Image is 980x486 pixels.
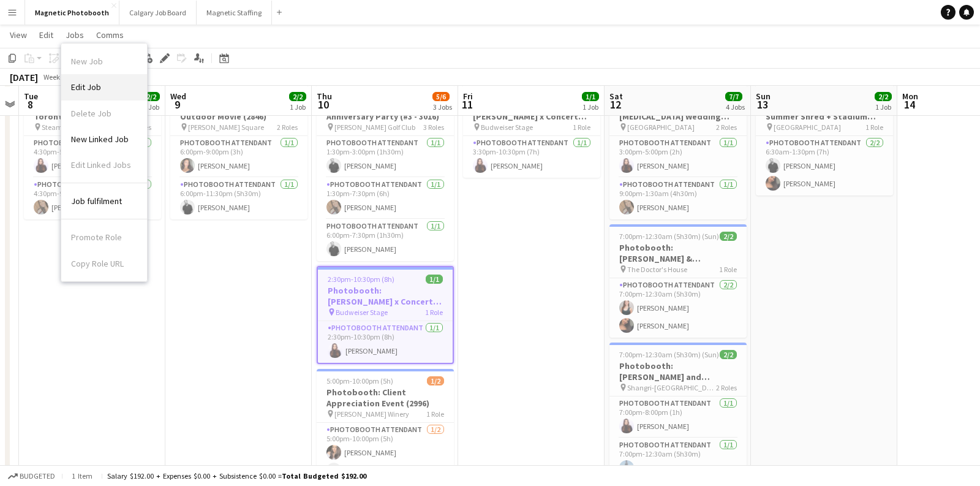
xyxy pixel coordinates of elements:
div: 1 Job [875,102,891,112]
span: Total Budgeted $192.00 [282,471,366,480]
span: Job fulfilment [71,196,122,207]
app-card-role: Photobooth Attendant1/17:00pm-8:00pm (1h)[PERSON_NAME] [609,397,747,438]
span: Budweiser Stage [336,308,388,317]
span: 13 [754,97,771,112]
span: 1 Role [573,123,590,132]
app-card-role: Photobooth Attendant1/11:30pm-3:00pm (1h30m)[PERSON_NAME] [317,136,454,178]
app-card-role: Photobooth Attendant1/14:30pm-5:30pm (1h)[PERSON_NAME] [24,136,161,178]
span: 11 [461,97,473,112]
span: 1/1 [582,92,599,101]
span: 1 item [67,471,97,480]
span: 1 Role [719,265,737,274]
span: 2/2 [289,92,306,101]
button: Budgeted [6,469,57,483]
div: 4 Jobs [726,102,745,112]
app-card-role: Photobooth Attendant2/26:30am-1:30pm (7h)[PERSON_NAME][PERSON_NAME] [756,136,893,196]
app-card-role: Photobooth Attendant1/16:00pm-11:30pm (5h30m)[PERSON_NAME] [170,178,307,219]
span: View [10,29,27,40]
span: 1/2 [427,376,444,385]
span: 1 Role [426,409,444,419]
app-card-role: Photobooth Attendant1/13:00pm-5:00pm (2h)[PERSON_NAME] [609,136,747,178]
app-job-card: 3:30pm-10:30pm (7h)1/1Photobooth: [PERSON_NAME] x Concert Series (3002) Budweiser Stage1 RolePhot... [463,82,600,178]
a: Comms [91,27,129,43]
a: Edit [34,27,58,43]
span: [PERSON_NAME] Square [188,123,264,132]
span: 2/2 [875,92,892,101]
span: Steam Whistle Kitchen [42,123,112,132]
button: Magnetic Photobooth [25,1,119,25]
span: Wed [170,91,186,102]
app-job-card: 4:30pm-9:30pm (5h)2/2Photobooth: Run To Give Toronto X ComKids 3044 Steam Whistle Kitchen2 RolesP... [24,82,161,219]
a: New Linked Job [61,126,147,152]
span: Jobs [66,29,84,40]
app-card-role: Photobooth Attendant1/16:00pm-9:00pm (3h)[PERSON_NAME] [170,136,307,178]
app-card-role: Photobooth Attendant1/14:30pm-9:30pm (5h)[PERSON_NAME] [24,178,161,219]
span: Sat [609,91,623,102]
span: 2/2 [143,92,160,101]
app-card-role: Photobooth Attendant1/16:00pm-7:30pm (1h30m)[PERSON_NAME] [317,219,454,261]
span: The Doctor's House [627,265,687,274]
h3: Photobooth: [PERSON_NAME] & [PERSON_NAME]’s Wedding (3004) [609,242,747,264]
app-job-card: 3:00pm-1:30am (10h30m) (Sun)2/2Photobooth: [MEDICAL_DATA] Wedding (2789) [GEOGRAPHIC_DATA]2 Roles... [609,82,747,219]
span: 7:00pm-12:30am (5h30m) (Sun) [619,350,719,359]
span: 9 [168,97,186,112]
app-job-card: 6:00pm-11:30pm (5h30m)2/2Photobooth: TodoToronto Outdoor Movie (2846) [PERSON_NAME] Square2 Roles... [170,82,307,219]
span: 1 Role [425,308,443,317]
h3: Photobooth: [PERSON_NAME] x Concert Series (3002) [318,285,453,307]
span: Tue [24,91,38,102]
span: Sun [756,91,771,102]
h3: Photobooth: Client Appreciation Event (2996) [317,387,454,409]
span: 10 [315,97,332,112]
app-job-card: 1:30pm-7:30pm (6h)3/3Photobooth: 20th Anniversary Party (#3 - 3016) [PERSON_NAME] Golf Club3 Role... [317,82,454,261]
span: 14 [900,97,918,112]
span: 5/6 [432,92,450,101]
span: Week 28 [40,72,71,82]
span: 12 [608,97,623,112]
app-job-card: 5:00pm-10:00pm (5h)1/2Photobooth: Client Appreciation Event (2996) [PERSON_NAME] Winery1 RolePhot... [317,369,454,482]
span: 2 Roles [716,123,737,132]
app-card-role: Photobooth Attendant1/17:00pm-12:30am (5h30m)[PERSON_NAME] [609,438,747,480]
a: Jobs [61,27,89,43]
div: Salary $192.00 + Expenses $0.00 + Subsistence $0.00 = [107,471,366,480]
span: 2 Roles [716,383,737,392]
div: 3 Jobs [433,102,452,112]
div: [DATE] [10,71,38,83]
span: 2/2 [720,232,737,241]
span: 7/7 [725,92,742,101]
span: 1/1 [426,275,443,284]
span: Mon [902,91,918,102]
div: 1 Job [290,102,306,112]
a: View [5,27,32,43]
span: Budweiser Stage [481,123,533,132]
app-job-card: 6:30am-1:30pm (7h)2/2Photobooth: Celsius Summer Shred + Stadium Flow (2951) [GEOGRAPHIC_DATA]1 Ro... [756,82,893,196]
app-card-role: Photobooth Attendant1/25:00pm-10:00pm (5h)[PERSON_NAME] [317,423,454,482]
span: 2/2 [720,350,737,359]
span: Fri [463,91,473,102]
span: 2 Roles [277,123,298,132]
app-job-card: 7:00pm-12:30am (5h30m) (Sun)2/2Photobooth: [PERSON_NAME] and [PERSON_NAME]’s Wedding (#1 - 2803) ... [609,343,747,480]
span: 8 [22,97,38,112]
app-card-role: Photobooth Attendant1/12:30pm-10:30pm (8h)[PERSON_NAME] [318,321,453,363]
span: [PERSON_NAME] Golf Club [334,123,415,132]
app-job-card: 7:00pm-12:30am (5h30m) (Sun)2/2Photobooth: [PERSON_NAME] & [PERSON_NAME]’s Wedding (3004) The Doc... [609,224,747,338]
app-card-role: Photobooth Attendant1/19:00pm-1:30am (4h30m)[PERSON_NAME] [609,178,747,219]
span: 2:30pm-10:30pm (8h) [328,275,394,284]
span: 3 Roles [423,123,444,132]
div: 1 Job [143,102,159,112]
div: 2:30pm-10:30pm (8h)1/1Photobooth: [PERSON_NAME] x Concert Series (3002) Budweiser Stage1 RolePhot... [317,266,454,364]
a: Edit Job [61,74,147,100]
span: Edit Job [71,82,101,93]
span: Shangri-[GEOGRAPHIC_DATA] [627,383,716,392]
span: 1 Role [865,123,883,132]
a: Job fulfilment [61,188,147,214]
span: Edit [39,29,53,40]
